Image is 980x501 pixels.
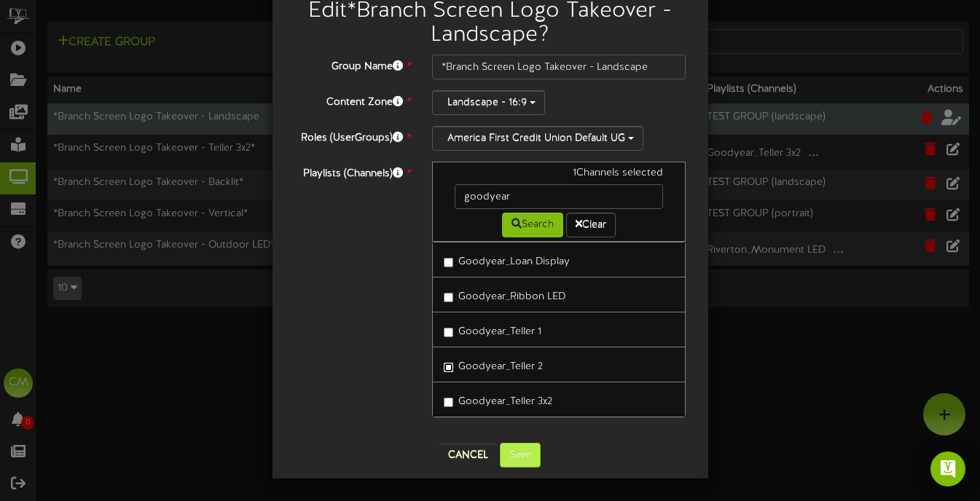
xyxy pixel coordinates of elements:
[444,293,453,302] input: Goodyear_Ribbon LED
[566,213,616,237] button: Clear
[283,55,421,74] label: Group Name
[444,328,453,337] input: Goodyear_Teller 1
[444,363,453,372] input: Goodyear_Teller 2
[455,184,664,209] input: -- Search --
[283,90,421,110] label: Content Zone
[502,213,563,237] button: Search
[432,90,545,115] button: Landscape - 16:9
[439,443,497,467] button: Cancel
[500,443,541,468] button: Save
[432,55,686,79] input: Channel Group Name
[444,320,541,339] label: Goodyear_Teller 1
[283,126,421,146] label: Roles (UserGroups)
[444,166,675,184] div: 1 Channels selected
[444,250,570,269] label: Goodyear_Loan Display
[444,355,543,374] label: Goodyear_Teller 2
[444,398,453,407] input: Goodyear_Teller 3x2
[444,390,552,409] label: Goodyear_Teller 3x2
[432,126,643,151] button: America First Credit Union Default UG
[930,451,965,486] div: Open Intercom Messenger
[444,258,453,267] input: Goodyear_Loan Display
[283,162,421,181] label: Playlists (Channels)
[444,285,565,304] label: Goodyear_Ribbon LED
